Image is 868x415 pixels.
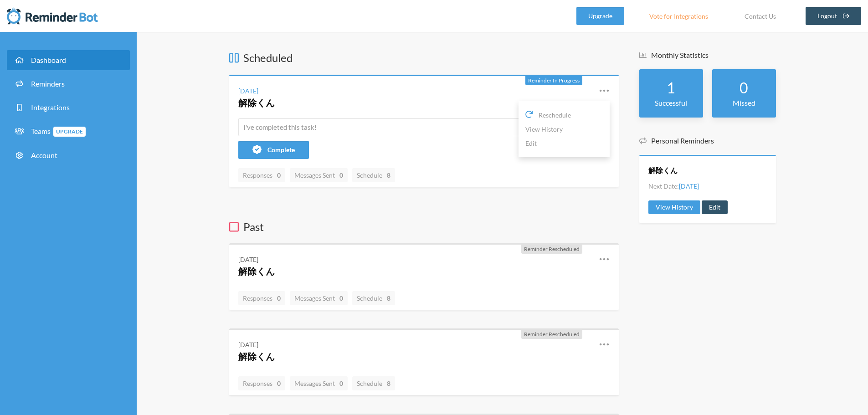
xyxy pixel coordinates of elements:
[277,293,281,303] strong: 0
[277,170,281,180] strong: 0
[539,110,571,120] span: Reschedule
[387,170,390,180] strong: 8
[7,74,130,94] a: Reminders
[740,79,748,97] strong: 0
[31,127,86,135] span: Teams
[7,97,130,118] a: Integrations
[648,181,699,191] li: Next Date:
[290,168,348,182] a: Messages Sent0
[238,86,258,96] div: [DATE]
[294,379,343,387] span: Messages Sent
[339,379,343,388] strong: 0
[7,145,130,165] a: Account
[31,151,57,159] span: Account
[357,294,390,302] span: Schedule
[667,79,675,97] strong: 1
[702,200,728,214] a: Edit
[357,379,390,387] span: Schedule
[648,97,694,108] p: Successful
[7,121,130,142] a: TeamsUpgrade
[339,293,343,303] strong: 0
[277,379,281,388] strong: 0
[238,255,258,264] div: [DATE]
[290,291,348,305] a: Messages Sent0
[733,7,787,25] a: Contact Us
[229,50,619,66] h3: Scheduled
[53,127,86,137] span: Upgrade
[638,7,719,25] a: Vote for Integrations
[352,291,395,305] a: Schedule8
[7,7,98,25] img: Reminder Bot
[229,219,619,235] h3: Past
[238,97,275,108] a: 解除くん
[238,340,258,349] div: [DATE]
[576,7,624,25] a: Upgrade
[648,200,700,214] a: View History
[238,266,275,277] a: 解除くん
[294,171,343,179] span: Messages Sent
[525,122,603,136] a: View History
[679,182,699,190] span: [DATE]
[238,168,285,182] a: Responses0
[339,170,343,180] strong: 0
[238,118,610,136] input: I've completed this task!
[639,136,776,146] h5: Personal Reminders
[7,50,130,70] a: Dashboard
[648,165,678,175] a: 解除くん
[352,168,395,182] a: Schedule8
[294,294,343,302] span: Messages Sent
[721,97,767,108] p: Missed
[243,379,281,387] span: Responses
[357,171,390,179] span: Schedule
[639,50,776,60] h5: Monthly Statistics
[243,171,281,179] span: Responses
[290,376,348,390] a: Messages Sent0
[243,294,281,302] span: Responses
[238,376,285,390] a: Responses0
[525,108,603,122] a: Reschedule
[524,331,580,338] span: Reminder Rescheduled
[524,246,580,252] span: Reminder Rescheduled
[238,141,309,159] button: Complete
[238,351,275,362] a: 解除くん
[31,56,66,64] span: Dashboard
[352,376,395,390] a: Schedule8
[525,136,603,150] a: Edit
[267,146,295,154] span: Complete
[387,293,390,303] strong: 8
[528,77,580,84] span: Reminder In Progress
[387,379,390,388] strong: 8
[31,103,70,112] span: Integrations
[806,7,862,25] a: Logout
[238,291,285,305] a: Responses0
[31,79,65,88] span: Reminders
